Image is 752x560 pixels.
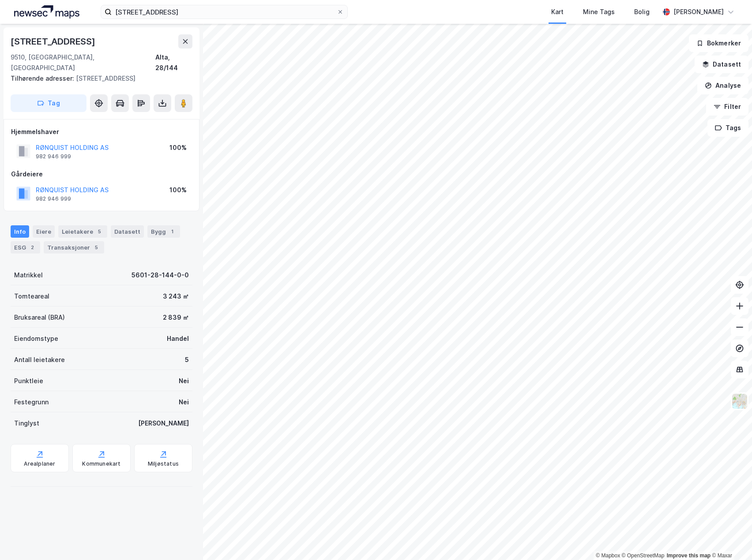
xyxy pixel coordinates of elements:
div: 5 [95,227,104,236]
div: 5601-28-144-0-0 [132,270,189,280]
button: Bokmerker [689,34,748,52]
div: Tinglyst [14,418,39,429]
iframe: Chat Widget [708,518,752,560]
img: Z [731,393,748,410]
input: Søk på adresse, matrikkel, gårdeiere, leietakere eller personer [112,5,337,19]
div: Tomteareal [14,291,49,302]
div: Mine Tags [583,7,615,17]
div: Festegrunn [14,397,49,407]
div: Hjemmelshaver [11,127,192,137]
div: Gårdeiere [11,169,192,179]
div: [STREET_ADDRESS] [11,34,97,49]
div: Alta, 28/144 [155,52,192,73]
button: Datasett [695,56,748,73]
div: Bruksareal (BRA) [14,312,65,323]
div: Matrikkel [14,270,43,280]
div: Nei [179,376,189,386]
a: Improve this map [667,553,711,559]
div: Info [11,225,29,238]
div: 2 839 ㎡ [163,312,189,323]
div: 5 [185,355,189,365]
div: Antall leietakere [14,355,65,365]
div: 9510, [GEOGRAPHIC_DATA], [GEOGRAPHIC_DATA] [11,52,155,73]
a: OpenStreetMap [622,553,665,559]
div: 2 [28,243,37,252]
div: 3 243 ㎡ [163,291,189,302]
div: Arealplaner [24,460,55,467]
div: Eiere [33,225,55,238]
button: Tag [11,94,86,112]
div: Kontrollprogram for chat [708,518,752,560]
div: Eiendomstype [14,333,58,344]
div: Nei [179,397,189,407]
div: Transaksjoner [44,241,104,254]
div: 100% [169,185,187,195]
div: ESG [11,241,40,254]
div: [STREET_ADDRESS] [11,73,185,84]
div: Bygg [147,225,180,238]
div: 5 [92,243,101,252]
div: 100% [169,142,187,153]
a: Mapbox [596,553,620,559]
div: 982 946 999 [36,195,71,202]
div: Punktleie [14,376,43,386]
div: Handel [167,333,189,344]
div: Kommunekart [82,460,120,467]
button: Filter [706,98,748,116]
div: Miljøstatus [148,460,179,467]
div: Bolig [634,7,650,17]
div: Datasett [111,225,144,238]
div: [PERSON_NAME] [138,418,189,429]
button: Tags [707,119,748,137]
img: logo.a4113a55bc3d86da70a041830d287a7e.svg [14,5,79,19]
div: 1 [168,227,177,236]
div: 982 946 999 [36,153,71,160]
div: [PERSON_NAME] [673,7,724,17]
span: Tilhørende adresser: [11,75,76,82]
div: Kart [551,7,564,17]
div: Leietakere [58,225,107,238]
button: Analyse [697,77,748,94]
